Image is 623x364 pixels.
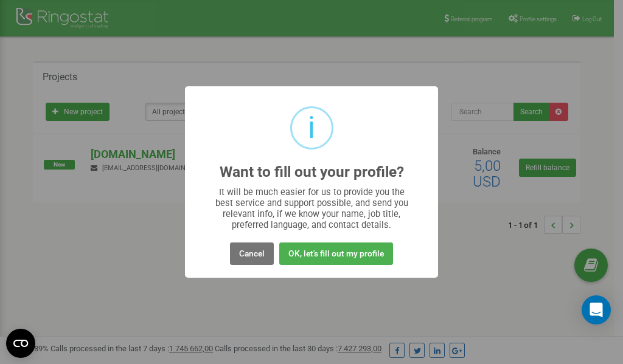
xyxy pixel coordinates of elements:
button: Cancel [230,242,274,265]
h2: Want to fill out your profile? [220,164,404,180]
button: Open CMP widget [6,329,35,358]
div: i [308,108,315,148]
button: OK, let's fill out my profile [279,242,393,265]
div: It will be much easier for us to provide you the best service and support possible, and send you ... [209,187,414,230]
div: Open Intercom Messenger [582,295,611,325]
